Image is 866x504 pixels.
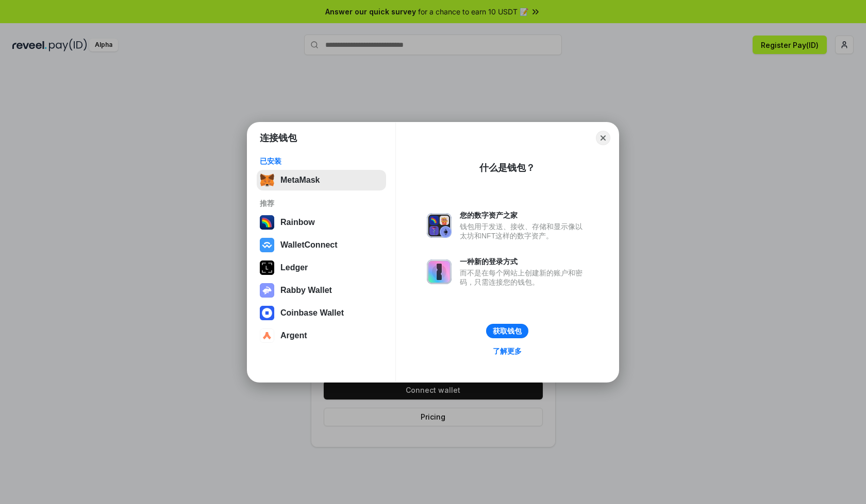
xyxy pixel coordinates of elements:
[260,215,274,230] img: svg+xml,%3Csvg%20width%3D%22120%22%20height%3D%22120%22%20viewBox%3D%220%200%20120%20120%22%20fil...
[260,306,274,320] img: svg+xml,%3Csvg%20width%3D%2228%22%20height%3D%2228%22%20viewBox%3D%220%200%2028%2028%22%20fill%3D...
[596,131,610,145] button: Close
[260,199,383,208] div: 推荐
[257,280,386,301] button: Rabby Wallet
[460,257,588,266] div: 一种新的登录方式
[260,283,274,298] img: svg+xml,%3Csvg%20xmlns%3D%22http%3A%2F%2Fwww.w3.org%2F2000%2Fsvg%22%20fill%3D%22none%22%20viewBox...
[280,176,320,185] div: MetaMask
[280,263,308,272] div: Ledger
[260,238,274,252] img: svg+xml,%3Csvg%20width%3D%2228%22%20height%3D%2228%22%20viewBox%3D%220%200%2028%2028%22%20fill%3D...
[260,132,297,144] h1: 连接钱包
[280,218,315,227] div: Rainbow
[479,162,535,174] div: 什么是钱包？
[257,257,386,278] button: Ledger
[280,286,332,295] div: Rabby Wallet
[257,170,386,190] button: MetaMask
[493,326,522,336] div: 获取钱包
[260,260,274,275] img: svg+xml,%3Csvg%20xmlns%3D%22http%3A%2F%2Fwww.w3.org%2F2000%2Fsvg%22%20width%3D%2228%22%20height%3...
[257,235,386,255] button: WalletConnect
[257,212,386,233] button: Rainbow
[493,346,522,356] div: 了解更多
[486,324,528,338] button: 获取钱包
[280,331,307,340] div: Argent
[260,328,274,343] img: svg+xml,%3Csvg%20width%3D%2228%22%20height%3D%2228%22%20viewBox%3D%220%200%2028%2028%22%20fill%3D...
[257,325,386,346] button: Argent
[260,173,274,187] img: svg+xml,%3Csvg%20fill%3D%22none%22%20height%3D%2233%22%20viewBox%3D%220%200%2035%2033%22%20width%...
[260,157,383,166] div: 已安装
[427,259,452,284] img: svg+xml,%3Csvg%20xmlns%3D%22http%3A%2F%2Fwww.w3.org%2F2000%2Fsvg%22%20fill%3D%22none%22%20viewBox...
[460,268,588,287] div: 而不是在每个网站上创建新的账户和密码，只需连接您的钱包。
[427,213,452,238] img: svg+xml,%3Csvg%20xmlns%3D%22http%3A%2F%2Fwww.w3.org%2F2000%2Fsvg%22%20fill%3D%22none%22%20viewBox...
[280,240,338,250] div: WalletConnect
[487,344,528,358] a: 了解更多
[460,222,588,240] div: 钱包用于发送、接收、存储和显示像以太坊和NFT这样的数字资产。
[280,308,344,318] div: Coinbase Wallet
[257,303,386,323] button: Coinbase Wallet
[460,211,588,220] div: 您的数字资产之家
